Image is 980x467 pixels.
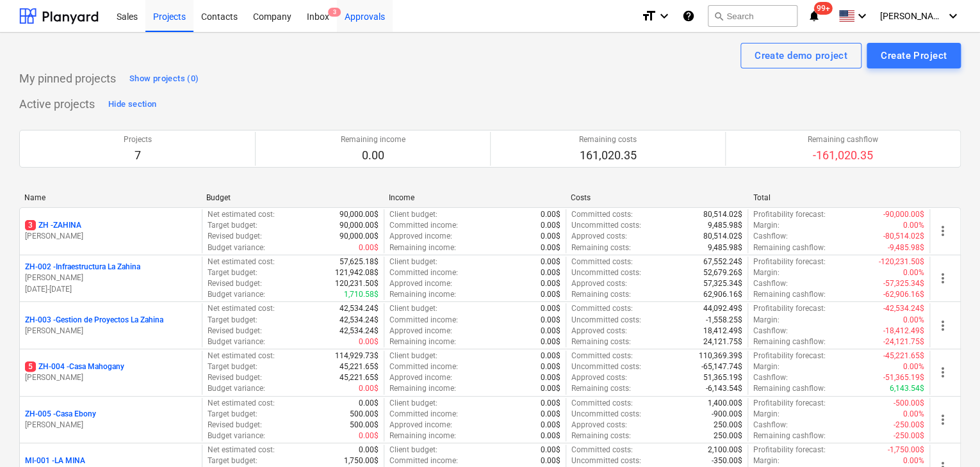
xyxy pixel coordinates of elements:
[888,242,924,253] p: -9,485.98$
[541,351,560,361] p: 0.00$
[389,257,437,267] p: Client budget :
[753,351,826,361] p: Profitability forecast :
[359,242,379,253] p: 0.00$
[389,267,458,278] p: Committed income :
[208,336,265,347] p: Budget variance :
[571,455,641,466] p: Uncommitted costs :
[753,315,780,326] p: Margin :
[571,303,633,314] p: Committed costs :
[699,351,742,361] p: 110,369.39$
[753,242,826,253] p: Remaining cashflow :
[755,47,847,64] div: Create demo project
[335,351,379,361] p: 114,929.73$
[25,315,197,336] div: ZH-003 -Gestion de Proyectos La Zahina[PERSON_NAME]
[389,326,452,336] p: Approved income :
[541,242,560,253] p: 0.00$
[712,409,742,420] p: -900.00$
[714,431,742,441] p: 250.00$
[124,134,152,145] p: Projects
[903,409,924,420] p: 0.00%
[541,231,560,242] p: 0.00$
[359,383,379,394] p: 0.00$
[25,220,197,242] div: 3ZH -ZAHINA[PERSON_NAME]
[208,303,275,314] p: Net estimated cost :
[903,315,924,326] p: 0.00%
[712,455,742,466] p: -350.00$
[25,455,85,466] p: MI-001 - LA MINA
[389,372,452,383] p: Approved income :
[579,134,637,145] p: Remaining costs
[25,420,197,431] p: [PERSON_NAME]
[25,231,197,242] p: [PERSON_NAME]
[571,431,631,441] p: Remaining costs :
[867,43,961,68] button: Create Project
[753,445,826,455] p: Profitability forecast :
[883,209,924,220] p: -90,000.00$
[753,303,826,314] p: Profitability forecast :
[359,336,379,347] p: 0.00$
[341,148,405,163] p: 0.00
[753,336,826,347] p: Remaining cashflow :
[359,398,379,409] p: 0.00$
[935,318,951,333] span: more_vert
[703,231,742,242] p: 80,514.02$
[883,336,924,347] p: -24,121.75$
[708,398,742,409] p: 1,400.00$
[571,336,631,347] p: Remaining costs :
[571,220,641,231] p: Uncommitted costs :
[344,289,379,300] p: 1,710.58$
[571,193,742,202] div: Costs
[208,409,257,420] p: Target budget :
[389,278,452,289] p: Approved income :
[389,303,437,314] p: Client budget :
[389,351,437,361] p: Client budget :
[25,372,197,383] p: [PERSON_NAME]
[753,267,780,278] p: Margin :
[541,278,560,289] p: 0.00$
[894,420,924,431] p: -250.00$
[359,431,379,441] p: 0.00$
[389,289,456,300] p: Remaining income :
[335,267,379,278] p: 121,942.08$
[541,372,560,383] p: 0.00$
[389,409,458,420] p: Committed income :
[808,134,878,145] p: Remaining cashflow
[541,431,560,441] p: 0.00$
[903,220,924,231] p: 0.00%
[753,420,788,431] p: Cashflow :
[753,361,780,372] p: Margin :
[335,278,379,289] p: 120,231.50$
[344,455,379,466] p: 1,750.00$
[541,289,560,300] p: 0.00$
[753,372,788,383] p: Cashflow :
[25,220,36,230] span: 3
[25,284,197,295] p: [DATE] - [DATE]
[935,223,951,239] span: more_vert
[339,326,379,336] p: 42,534.24$
[541,267,560,278] p: 0.00$
[935,271,951,286] span: more_vert
[571,209,633,220] p: Committed costs :
[208,372,262,383] p: Revised budget :
[541,315,560,326] p: 0.00$
[389,361,458,372] p: Committed income :
[541,383,560,394] p: 0.00$
[129,72,199,86] div: Show projects (0)
[389,231,452,242] p: Approved income :
[894,431,924,441] p: -250.00$
[208,361,257,372] p: Target budget :
[579,148,637,163] p: 161,020.35
[753,220,780,231] p: Margin :
[714,420,742,431] p: 250.00$
[571,315,641,326] p: Uncommitted costs :
[389,336,456,347] p: Remaining income :
[108,97,156,112] div: Hide section
[571,231,627,242] p: Approved costs :
[25,326,197,336] p: [PERSON_NAME]
[753,278,788,289] p: Cashflow :
[24,193,196,202] div: Name
[25,262,197,294] div: ZH-002 -Infraestructura La Zahina[PERSON_NAME][DATE]-[DATE]
[571,351,633,361] p: Committed costs :
[883,351,924,361] p: -45,221.65$
[208,278,262,289] p: Revised budget :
